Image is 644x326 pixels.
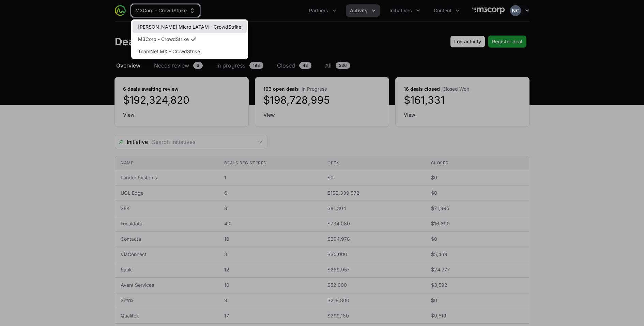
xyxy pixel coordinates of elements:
[510,5,521,16] img: Natcha Cequeria
[126,4,464,17] div: Main navigation
[131,4,200,17] div: Supplier switch menu
[133,21,247,33] a: [PERSON_NAME] Micro LATAM - CrowdStrike
[133,45,247,58] a: TeamNet MX - CrowdStrike
[133,33,247,45] a: M3Corp - CrowdStrike
[254,135,267,149] div: Open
